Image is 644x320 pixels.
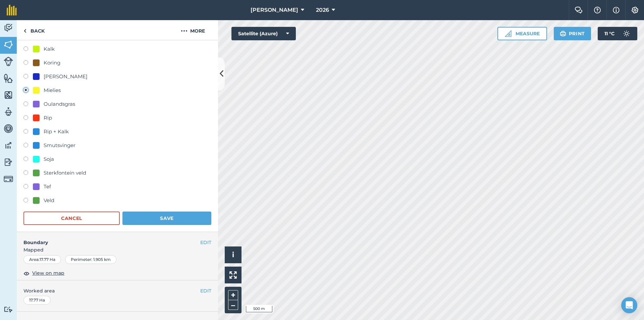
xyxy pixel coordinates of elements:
[44,183,51,191] div: Tef
[200,239,211,246] button: EDIT
[621,297,637,313] div: Open Intercom Messenger
[228,290,238,300] button: +
[17,20,51,40] a: Back
[23,269,64,277] button: View on map
[554,27,591,40] button: Print
[4,73,13,83] img: svg+xml;base64,PHN2ZyB4bWxucz0iaHR0cDovL3d3dy53My5vcmcvMjAwMC9zdmciIHdpZHRoPSI1NiIgaGVpZ2h0PSI2MC...
[168,20,218,40] button: More
[228,300,238,310] button: –
[23,287,211,294] span: Worked area
[4,40,13,50] img: svg+xml;base64,PHN2ZyB4bWxucz0iaHR0cDovL3d3dy53My5vcmcvMjAwMC9zdmciIHdpZHRoPSI1NiIgaGVpZ2h0PSI2MC...
[122,212,211,225] button: Save
[4,306,13,313] img: svg+xml;base64,PD94bWwgdmVyc2lvbj0iMS4wIiBlbmNvZGluZz0idXRmLTgiPz4KPCEtLSBHZW5lcmF0b3I6IEFkb2JlIE...
[44,128,69,136] div: Rip + Kalk
[44,114,52,122] div: Rip
[65,255,116,264] div: Perimeter : 1.905 km
[232,250,234,259] span: i
[181,27,187,35] img: svg+xml;base64,PHN2ZyB4bWxucz0iaHR0cDovL3d3dy53My5vcmcvMjAwMC9zdmciIHdpZHRoPSIyMCIgaGVpZ2h0PSIyNC...
[4,140,13,150] img: svg+xml;base64,PD94bWwgdmVyc2lvbj0iMS4wIiBlbmNvZGluZz0idXRmLTgiPz4KPCEtLSBHZW5lcmF0b3I6IEFkb2JlIE...
[231,27,296,40] button: Satellite (Azure)
[44,141,75,149] div: Smutsvinger
[44,169,86,177] div: Sterkfontein veld
[44,100,75,108] div: Oulandsgras
[44,155,54,163] div: Soja
[620,27,633,40] img: svg+xml;base64,PD94bWwgdmVyc2lvbj0iMS4wIiBlbmNvZGluZz0idXRmLTgiPz4KPCEtLSBHZW5lcmF0b3I6IEFkb2JlIE...
[4,124,13,134] img: svg+xml;base64,PD94bWwgdmVyc2lvbj0iMS4wIiBlbmNvZGluZz0idXRmLTgiPz4KPCEtLSBHZW5lcmF0b3I6IEFkb2JlIE...
[17,246,218,254] span: Mapped
[200,287,211,294] button: EDIT
[17,232,200,246] h4: Boundary
[44,59,60,67] div: Koring
[23,27,26,35] img: svg+xml;base64,PHN2ZyB4bWxucz0iaHR0cDovL3d3dy53My5vcmcvMjAwMC9zdmciIHdpZHRoPSI5IiBoZWlnaHQ9IjI0Ii...
[251,6,298,14] span: [PERSON_NAME]
[613,6,620,14] img: svg+xml;base64,PHN2ZyB4bWxucz0iaHR0cDovL3d3dy53My5vcmcvMjAwMC9zdmciIHdpZHRoPSIxNyIgaGVpZ2h0PSIxNy...
[23,212,120,225] button: Cancel
[598,27,637,40] button: 11 °C
[4,57,13,66] img: svg+xml;base64,PD94bWwgdmVyc2lvbj0iMS4wIiBlbmNvZGluZz0idXRmLTgiPz4KPCEtLSBHZW5lcmF0b3I6IEFkb2JlIE...
[593,7,601,13] img: A question mark icon
[23,269,30,277] img: svg+xml;base64,PHN2ZyB4bWxucz0iaHR0cDovL3d3dy53My5vcmcvMjAwMC9zdmciIHdpZHRoPSIxOCIgaGVpZ2h0PSIyNC...
[4,107,13,117] img: svg+xml;base64,PD94bWwgdmVyc2lvbj0iMS4wIiBlbmNvZGluZz0idXRmLTgiPz4KPCEtLSBHZW5lcmF0b3I6IEFkb2JlIE...
[225,246,241,263] button: i
[4,23,13,33] img: svg+xml;base64,PD94bWwgdmVyc2lvbj0iMS4wIiBlbmNvZGluZz0idXRmLTgiPz4KPCEtLSBHZW5lcmF0b3I6IEFkb2JlIE...
[631,7,639,13] img: A cog icon
[4,174,13,184] img: svg+xml;base64,PD94bWwgdmVyc2lvbj0iMS4wIiBlbmNvZGluZz0idXRmLTgiPz4KPCEtLSBHZW5lcmF0b3I6IEFkb2JlIE...
[44,86,61,94] div: Mielies
[505,30,512,37] img: Ruler icon
[4,157,13,167] img: svg+xml;base64,PD94bWwgdmVyc2lvbj0iMS4wIiBlbmNvZGluZz0idXRmLTgiPz4KPCEtLSBHZW5lcmF0b3I6IEFkb2JlIE...
[44,73,88,81] div: [PERSON_NAME]
[4,90,13,100] img: svg+xml;base64,PHN2ZyB4bWxucz0iaHR0cDovL3d3dy53My5vcmcvMjAwMC9zdmciIHdpZHRoPSI1NiIgaGVpZ2h0PSI2MC...
[497,27,547,40] button: Measure
[575,7,583,13] img: Two speech bubbles overlapping with the left bubble in the forefront
[316,6,329,14] span: 2026
[23,296,51,305] div: 17.77 Ha
[229,271,237,279] img: Four arrows, one pointing top left, one top right, one bottom right and the last bottom left
[604,27,614,40] span: 11 ° C
[32,269,64,277] span: View on map
[44,196,54,204] div: Veld
[7,5,17,15] img: fieldmargin Logo
[44,45,55,53] div: Kalk
[23,255,61,264] div: Area : 17.77 Ha
[560,30,566,38] img: svg+xml;base64,PHN2ZyB4bWxucz0iaHR0cDovL3d3dy53My5vcmcvMjAwMC9zdmciIHdpZHRoPSIxOSIgaGVpZ2h0PSIyNC...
